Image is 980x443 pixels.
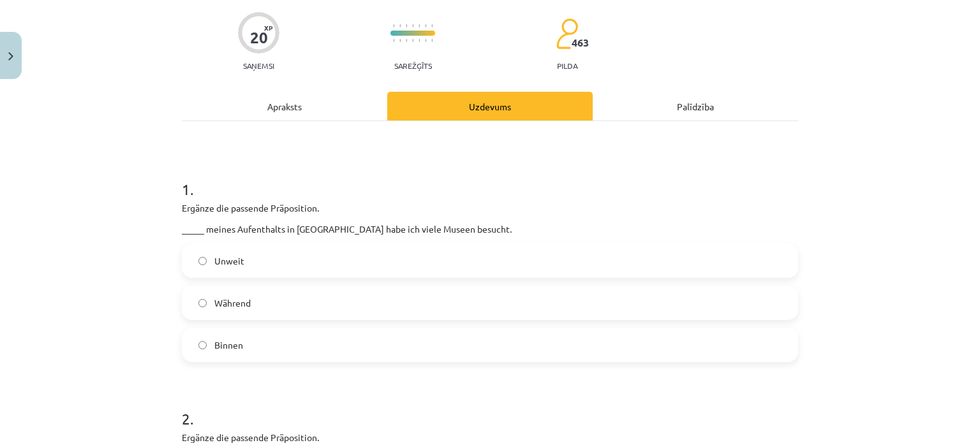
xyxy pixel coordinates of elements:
span: Binnen [214,338,243,352]
span: Während [214,296,251,310]
img: icon-short-line-57e1e144782c952c97e751825c79c345078a6d821885a25fce030b3d8c18986b.svg [419,24,420,27]
p: Sarežģīts [394,61,432,70]
img: icon-short-line-57e1e144782c952c97e751825c79c345078a6d821885a25fce030b3d8c18986b.svg [412,39,413,42]
p: _____ meines Aufenthalts in [GEOGRAPHIC_DATA] habe ich viele Museen besucht. [182,222,798,236]
span: Unweit [214,254,244,268]
input: Unweit [198,257,207,265]
img: icon-close-lesson-0947bae3869378f0d4975bcd49f059093ad1ed9edebbc8119c70593378902aed.svg [8,52,13,61]
img: icon-short-line-57e1e144782c952c97e751825c79c345078a6d821885a25fce030b3d8c18986b.svg [425,24,426,27]
span: XP [264,24,272,31]
img: icon-short-line-57e1e144782c952c97e751825c79c345078a6d821885a25fce030b3d8c18986b.svg [399,39,401,42]
img: students-c634bb4e5e11cddfef0936a35e636f08e4e9abd3cc4e673bd6f9a4125e45ecb1.svg [556,18,578,50]
img: icon-short-line-57e1e144782c952c97e751825c79c345078a6d821885a25fce030b3d8c18986b.svg [419,39,420,42]
img: icon-short-line-57e1e144782c952c97e751825c79c345078a6d821885a25fce030b3d8c18986b.svg [425,39,426,42]
img: icon-short-line-57e1e144782c952c97e751825c79c345078a6d821885a25fce030b3d8c18986b.svg [393,39,394,42]
div: Uzdevums [387,92,593,120]
p: pilda [557,61,577,70]
span: 463 [572,37,589,48]
p: Saņemsi [238,61,279,70]
img: icon-short-line-57e1e144782c952c97e751825c79c345078a6d821885a25fce030b3d8c18986b.svg [412,24,413,27]
input: Binnen [198,341,207,349]
img: icon-short-line-57e1e144782c952c97e751825c79c345078a6d821885a25fce030b3d8c18986b.svg [431,39,433,42]
div: 20 [250,29,268,47]
div: Apraksts [182,92,387,120]
img: icon-short-line-57e1e144782c952c97e751825c79c345078a6d821885a25fce030b3d8c18986b.svg [406,39,407,42]
h1: 1 . [182,158,798,198]
input: Während [198,299,207,307]
img: icon-short-line-57e1e144782c952c97e751825c79c345078a6d821885a25fce030b3d8c18986b.svg [399,24,401,27]
img: icon-short-line-57e1e144782c952c97e751825c79c345078a6d821885a25fce030b3d8c18986b.svg [431,24,433,27]
img: icon-short-line-57e1e144782c952c97e751825c79c345078a6d821885a25fce030b3d8c18986b.svg [406,24,407,27]
p: Ergänze die passende Präposition. [182,201,798,215]
div: Palīdzība [593,92,798,120]
img: icon-short-line-57e1e144782c952c97e751825c79c345078a6d821885a25fce030b3d8c18986b.svg [393,24,394,27]
h1: 2 . [182,388,798,427]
